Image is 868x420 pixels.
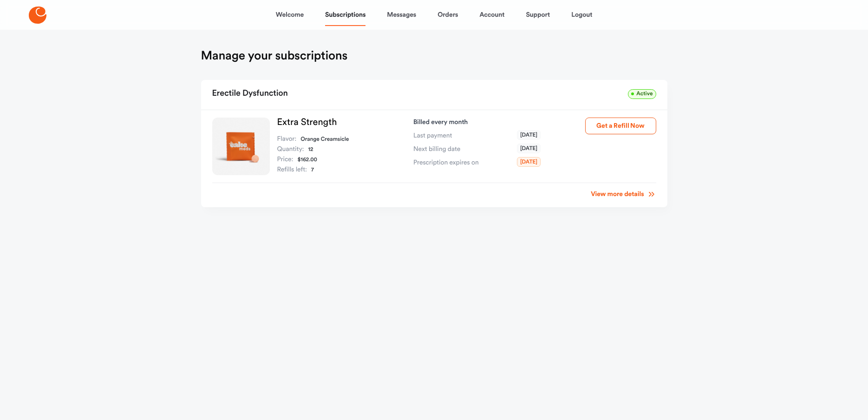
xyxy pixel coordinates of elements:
[413,131,452,140] span: Last payment
[277,155,294,165] dt: Price:
[517,130,541,140] span: [DATE]
[277,165,307,175] dt: Refills left:
[479,4,504,26] a: Account
[311,165,314,175] dd: 7
[277,134,297,144] dt: Flavor:
[300,134,349,144] dd: Orange Creamsicle
[571,4,592,26] a: Logout
[387,4,416,26] a: Messages
[413,118,570,127] p: Billed every month
[591,190,656,199] a: View more details
[212,118,270,175] img: Extra Strength
[526,4,550,26] a: Support
[517,144,541,153] span: [DATE]
[585,118,656,134] button: Get a Refill Now
[277,144,304,155] dt: Quantity:
[437,4,458,26] a: Orders
[201,48,348,63] h1: Manage your subscriptions
[308,144,313,155] dd: 12
[212,85,288,102] h2: Erectile Dysfunction
[276,4,304,26] a: Welcome
[298,155,317,165] dd: $162.00
[277,118,337,127] a: Extra Strength
[413,144,460,154] span: Next billing date
[325,4,365,26] a: Subscriptions
[517,157,541,167] span: [DATE]
[628,89,656,99] span: Active
[413,158,479,167] span: Prescription expires on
